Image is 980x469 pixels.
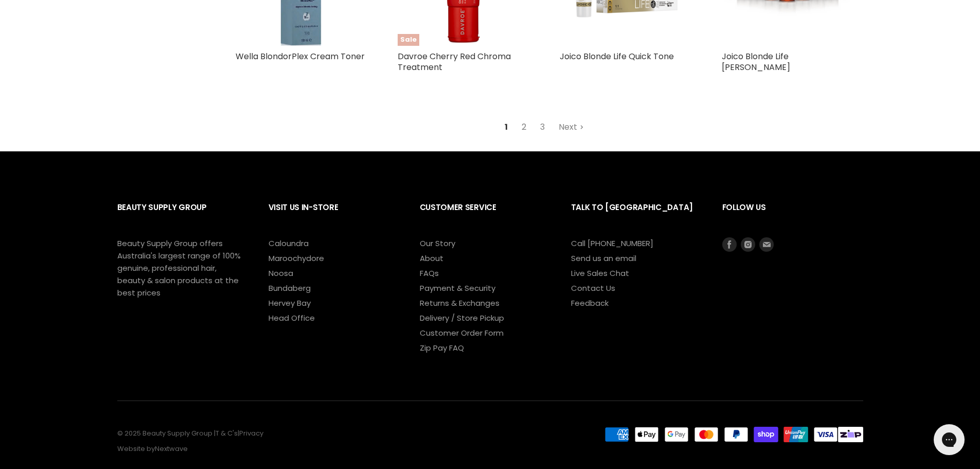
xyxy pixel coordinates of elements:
[553,118,590,136] a: Next
[571,283,615,293] a: Contact Us
[571,268,629,279] a: Live Sales Chat
[571,195,702,237] h2: Talk to [GEOGRAPHIC_DATA]
[420,253,443,264] a: About
[216,428,238,438] a: T & C's
[420,195,550,237] h2: Customer Service
[420,268,439,279] a: FAQs
[516,118,532,136] a: 2
[420,283,495,293] a: Payment & Security
[269,238,309,249] a: Caloundra
[420,238,455,249] a: Our Story
[534,118,550,136] a: 3
[117,237,241,299] p: Beauty Supply Group offers Australia's largest range of 100% genuine, professional hair, beauty &...
[420,342,464,353] a: Zip Pay FAQ
[269,298,311,308] a: Hervey Bay
[420,312,504,323] a: Delivery / Store Pickup
[571,253,636,264] a: Send us an email
[269,283,311,293] a: Bundaberg
[398,50,511,73] a: Davroe Cherry Red Chroma Treatment
[560,50,674,62] a: Joico Blonde Life Quick Tone
[499,118,513,136] span: 1
[420,298,500,308] a: Returns & Exchanges
[269,312,315,323] a: Head Office
[236,50,365,62] a: Wella BlondorPlex Cream Toner
[269,268,293,279] a: Noosa
[838,427,863,442] img: footer-tile-new.png
[117,195,248,237] h2: Beauty Supply Group
[722,195,863,237] h2: Follow us
[571,298,609,308] a: Feedback
[155,444,188,454] a: Nextwave
[117,430,559,453] p: © 2025 Beauty Supply Group | | Website by
[929,421,970,459] iframe: Gorgias live chat messenger
[269,253,324,264] a: Maroochydore
[398,34,419,46] span: Sale
[239,428,263,438] a: Privacy
[571,238,653,249] a: Call [PHONE_NUMBER]
[722,50,790,73] a: Joico Blonde Life [PERSON_NAME]
[420,327,504,338] a: Customer Order Form
[269,195,399,237] h2: Visit Us In-Store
